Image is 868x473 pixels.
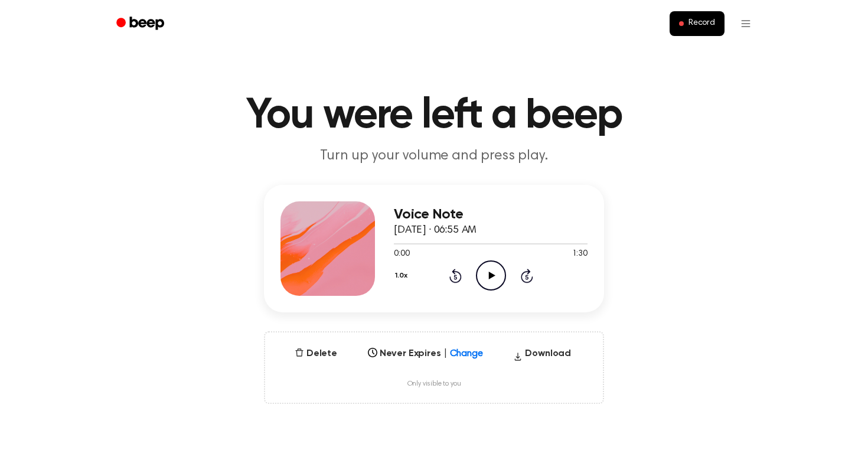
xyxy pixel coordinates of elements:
[688,18,715,29] span: Record
[207,146,661,166] p: Turn up your volume and press play.
[407,380,461,389] span: Only visible to you
[508,347,576,366] button: Download
[394,225,477,236] span: [DATE] · 06:55 AM
[290,347,342,361] button: Delete
[108,12,175,35] a: Beep
[732,9,760,38] button: Open menu
[394,248,409,260] span: 0:00
[394,266,412,286] button: 1.0x
[394,207,588,223] h3: Voice Note
[670,11,725,36] button: Record
[132,94,736,137] h1: You were left a beep
[572,248,588,260] span: 1:30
